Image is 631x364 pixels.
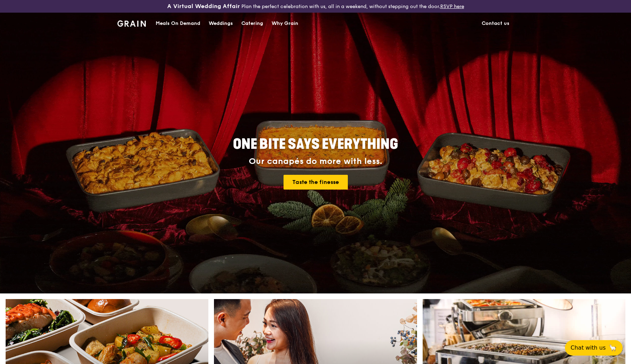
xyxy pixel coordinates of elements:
[272,13,298,34] div: Why Grain
[113,3,518,10] div: Plan the perfect celebration with us, all in a weekend, without stepping out the door.
[117,20,146,27] img: Grain
[440,4,464,9] a: RSVP here
[241,13,263,34] div: Catering
[284,175,348,190] a: Taste the finesse
[237,13,267,34] a: Catering
[156,13,200,34] div: Meals On Demand
[609,344,617,352] span: 🦙
[204,13,237,34] a: Weddings
[267,13,303,34] a: Why Grain
[565,340,623,356] button: Chat with us🦙
[233,136,398,153] span: ONE BITE SAYS EVERYTHING
[209,13,233,34] div: Weddings
[189,157,442,166] div: Our canapés do more with less.
[117,12,146,33] a: GrainGrain
[167,3,240,10] h3: A Virtual Wedding Affair
[477,13,514,34] a: Contact us
[571,344,606,352] span: Chat with us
